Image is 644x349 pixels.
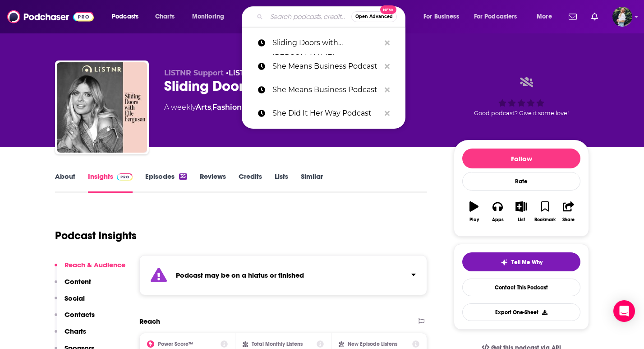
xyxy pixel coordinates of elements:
[355,14,393,19] span: Open Advanced
[145,172,187,193] a: Episodes35
[55,229,137,242] h1: Podcast Insights
[474,110,569,116] span: Good podcast? Give it some love!
[533,195,557,228] button: Bookmark
[462,149,580,168] button: Follow
[64,277,91,286] p: Content
[176,271,304,279] strong: Podcast may be on a hiatus or finished
[510,195,533,228] button: List
[55,294,85,311] button: Social
[557,195,580,228] button: Share
[242,102,405,125] a: She Did It Her Way Podcast
[511,259,543,266] span: Tell Me Why
[242,31,405,55] a: Sliding Doors with [PERSON_NAME]
[211,103,212,112] span: ,
[462,252,580,271] button: tell me why sparkleTell Me Why
[423,10,459,23] span: For Business
[106,9,150,24] button: open menu
[275,172,288,193] a: Lists
[64,261,125,269] p: Reach & Audience
[164,102,311,113] div: A weekly podcast
[267,9,351,24] input: Search podcasts, credits, & more...
[192,10,224,23] span: Monitoring
[64,294,85,302] p: Social
[55,310,95,327] button: Contacts
[613,300,635,322] div: Open Intercom Messenger
[64,310,95,319] p: Contacts
[272,78,380,102] p: She Means Business Podcast
[239,172,262,193] a: Credits
[139,255,427,295] section: Click to expand status details
[164,69,224,77] span: LiSTNR Support
[112,10,138,23] span: Podcasts
[117,173,133,181] img: Podchaser Pro
[469,217,479,223] div: Play
[57,62,147,153] img: Sliding Doors with Elle Ferguson
[226,69,256,77] span: •
[242,55,405,78] a: She Means Business Podcast
[212,103,242,112] a: Fashion
[186,9,236,24] button: open menu
[454,69,589,125] div: Good podcast? Give it some love!
[562,217,575,223] div: Share
[55,261,125,277] button: Reach & Audience
[158,341,193,347] h2: Power Score™
[492,217,504,223] div: Apps
[565,9,580,24] a: Show notifications dropdown
[612,7,632,27] img: User Profile
[301,172,323,193] a: Similar
[474,10,517,23] span: For Podcasters
[252,341,303,347] h2: Total Monthly Listens
[272,102,380,125] p: She Did It Her Way Podcast
[468,9,530,24] button: open menu
[348,341,397,347] h2: New Episode Listens
[55,172,75,193] a: About
[200,172,226,193] a: Reviews
[229,69,256,77] a: LiSTNR
[149,9,180,24] a: Charts
[139,317,160,326] h2: Reach
[272,55,380,78] p: She Means Business Podcast
[462,195,486,228] button: Play
[612,7,632,27] span: Logged in as ginny24232
[417,9,470,24] button: open menu
[462,172,580,191] div: Rate
[55,277,91,294] button: Content
[462,303,580,321] button: Export One-Sheet
[588,9,602,24] a: Show notifications dropdown
[196,103,211,112] a: Arts
[530,9,563,24] button: open menu
[380,5,396,14] span: New
[518,217,525,223] div: List
[486,195,509,228] button: Apps
[242,78,405,102] a: She Means Business Podcast
[64,327,86,335] p: Charts
[537,10,552,23] span: More
[88,172,133,193] a: InsightsPodchaser Pro
[501,259,508,266] img: tell me why sparkle
[7,8,94,25] img: Podchaser - Follow, Share and Rate Podcasts
[534,217,556,223] div: Bookmark
[55,327,86,344] button: Charts
[351,11,397,22] button: Open AdvancedNew
[612,7,632,27] button: Show profile menu
[250,6,414,27] div: Search podcasts, credits, & more...
[179,173,187,180] div: 35
[462,279,580,296] a: Contact This Podcast
[272,31,380,55] p: Sliding Doors with Elle Ferguson
[155,10,175,23] span: Charts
